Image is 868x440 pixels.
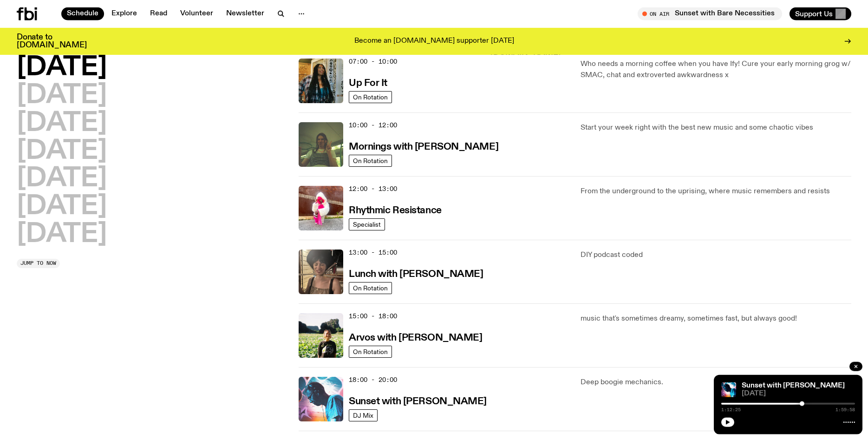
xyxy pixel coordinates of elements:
[349,206,442,216] h3: Rhythmic Resistance
[353,284,388,291] span: On Rotation
[17,83,107,109] button: [DATE]
[349,268,483,279] a: Lunch with [PERSON_NAME]
[17,259,60,268] button: Jump to now
[17,194,107,220] button: [DATE]
[353,348,388,355] span: On Rotation
[299,122,343,167] img: Jim Kretschmer in a really cute outfit with cute braids, standing on a train holding up a peace s...
[349,204,442,216] a: Rhythmic Resistance
[17,55,107,81] button: [DATE]
[353,157,388,164] span: On Rotation
[795,10,833,18] span: Support Us
[299,377,343,421] img: Simon Caldwell stands side on, looking downwards. He has headphones on. Behind him is a brightly ...
[790,7,851,20] button: Support Us
[349,346,392,358] a: On Rotation
[353,93,388,100] span: On Rotation
[581,186,851,197] p: From the underground to the uprising, where music remembers and resists
[299,186,343,230] img: Attu crouches on gravel in front of a brown wall. They are wearing a white fur coat with a hood, ...
[349,248,397,257] span: 13:00 - 15:00
[20,261,56,266] span: Jump to now
[299,59,343,103] img: Ify - a Brown Skin girl with black braided twists, looking up to the side with her tongue stickin...
[349,218,385,230] a: Specialist
[349,184,397,193] span: 12:00 - 13:00
[299,313,343,358] img: Bri is smiling and wearing a black t-shirt. She is standing in front of a lush, green field. Ther...
[721,382,736,397] img: Simon Caldwell stands side on, looking downwards. He has headphones on. Behind him is a brightly ...
[349,77,387,88] a: Up For It
[638,7,782,20] button: On AirSunset with Bare Necessities
[61,7,104,20] a: Schedule
[349,57,397,66] span: 07:00 - 10:00
[349,269,483,279] h3: Lunch with [PERSON_NAME]
[17,111,107,137] button: [DATE]
[354,37,514,46] p: Become an [DOMAIN_NAME] supporter [DATE]
[721,407,741,412] span: 1:12:25
[353,221,381,228] span: Specialist
[349,91,392,103] a: On Rotation
[349,140,498,152] a: Mornings with [PERSON_NAME]
[581,59,851,81] p: Who needs a morning coffee when you have Ify! Cure your early morning grog w/ SMAC, chat and extr...
[349,142,498,152] h3: Mornings with [PERSON_NAME]
[349,333,482,343] h3: Arvos with [PERSON_NAME]
[349,375,397,384] span: 18:00 - 20:00
[742,390,855,397] span: [DATE]
[581,313,851,324] p: music that's sometimes dreamy, sometimes fast, but always good!
[349,409,378,421] a: DJ Mix
[175,7,219,20] a: Volunteer
[349,282,392,294] a: On Rotation
[144,7,173,20] a: Read
[581,377,851,388] p: Deep boogie mechanics.
[349,121,397,130] span: 10:00 - 12:00
[349,331,482,343] a: Arvos with [PERSON_NAME]
[835,407,855,412] span: 1:59:58
[221,7,270,20] a: Newsletter
[17,33,87,49] h3: Donate to [DOMAIN_NAME]
[17,222,107,248] button: [DATE]
[353,412,373,419] span: DJ Mix
[17,138,107,164] button: [DATE]
[581,250,851,261] p: DIY podcast coded
[349,397,487,407] h3: Sunset with [PERSON_NAME]
[349,312,397,321] span: 15:00 - 18:00
[581,122,851,133] p: Start your week right with the best new music and some chaotic vibes
[349,155,392,167] a: On Rotation
[106,7,143,20] a: Explore
[742,382,845,389] a: Sunset with [PERSON_NAME]
[349,395,487,407] a: Sunset with [PERSON_NAME]
[17,166,107,192] button: [DATE]
[349,79,387,88] h3: Up For It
